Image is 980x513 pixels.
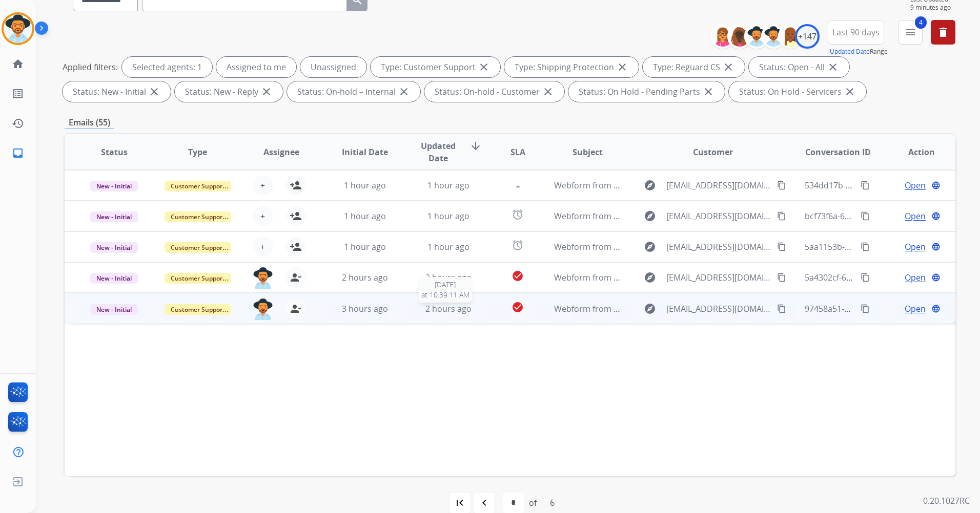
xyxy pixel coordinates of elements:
span: + [260,210,265,222]
mat-icon: home [12,58,24,70]
div: Status: New - Reply [175,81,283,102]
div: Status: On Hold - Pending Parts [568,81,725,102]
span: 3 hours ago [342,303,388,314]
div: Assigned to me [216,57,296,77]
mat-icon: close [542,85,554,98]
mat-icon: - [512,178,524,190]
mat-icon: person_add [290,241,302,253]
img: avatar [4,14,32,43]
mat-icon: close [722,61,734,73]
div: Status: New - Initial [63,81,171,102]
mat-icon: person_add [290,179,302,191]
mat-icon: content_copy [777,304,786,313]
div: of [529,497,537,509]
button: Last 90 days [828,20,884,45]
mat-icon: explore [644,179,656,191]
p: Emails (55) [65,116,114,129]
button: 4 [898,20,923,45]
p: Applied filters: [63,61,118,73]
span: Conversation ID [805,146,871,158]
mat-icon: inbox [12,147,24,159]
mat-icon: person_remove [290,303,302,315]
mat-icon: content_copy [777,181,786,190]
span: Initial Date [342,146,388,158]
mat-icon: content_copy [861,273,870,282]
mat-icon: menu [904,26,916,38]
span: Updated Date [415,140,461,164]
mat-icon: arrow_downward [469,140,482,152]
span: Open [905,210,926,222]
img: agent-avatar [253,267,273,289]
mat-icon: close [148,85,160,98]
span: 1 hour ago [344,210,386,222]
span: Webform from [EMAIL_ADDRESS][DOMAIN_NAME] on [DATE] [554,241,786,252]
span: Status [101,146,128,158]
th: Action [872,134,955,170]
mat-icon: language [931,181,941,190]
span: New - Initial [90,181,138,191]
mat-icon: content_copy [861,304,870,313]
mat-icon: alarm [512,208,524,221]
span: Type [188,146,207,158]
div: Type: Reguard CS [643,57,745,77]
mat-icon: close [260,85,273,98]
mat-icon: check_circle [512,270,524,282]
span: Webform from [EMAIL_ADDRESS][DOMAIN_NAME] on [DATE] [554,180,786,191]
mat-icon: content_copy [777,211,786,221]
span: Range [830,47,888,56]
span: Webform from [EMAIL_ADDRESS][DOMAIN_NAME] on [DATE] [554,210,786,222]
mat-icon: explore [644,241,656,253]
span: Customer Support [165,181,231,191]
span: 1 hour ago [344,241,386,252]
span: Webform from [EMAIL_ADDRESS][DOMAIN_NAME] on [DATE] [554,303,786,314]
span: Subject [573,146,603,158]
span: [EMAIL_ADDRESS][DOMAIN_NAME] [666,271,771,284]
img: agent-avatar [253,298,273,320]
div: 6 [542,493,563,513]
mat-icon: first_page [454,497,466,509]
span: New - Initial [90,273,138,284]
span: New - Initial [90,211,138,222]
mat-icon: close [702,85,714,98]
span: bcf73f6a-6ef0-432b-91eb-a295c232c9f3 [805,210,954,222]
span: 1 hour ago [344,180,386,191]
span: + [260,241,265,253]
span: at 10:39:11 AM [421,290,469,300]
span: Last 90 days [832,30,880,34]
span: Customer Support [165,304,231,315]
div: Type: Customer Support [371,57,500,77]
mat-icon: content_copy [861,211,870,221]
span: Open [905,271,926,284]
span: Open [905,303,926,315]
div: Status: On-hold - Customer [424,81,564,102]
p: 0.20.1027RC [923,495,970,507]
span: 9 minutes ago [910,4,955,12]
span: + [260,179,265,191]
div: Selected agents: 1 [122,57,212,77]
mat-icon: close [827,61,839,73]
mat-icon: check_circle [512,301,524,313]
mat-icon: close [616,61,628,73]
mat-icon: content_copy [777,242,786,251]
span: 1 hour ago [427,180,469,191]
span: SLA [511,146,525,158]
mat-icon: language [931,242,941,251]
span: Customer Support [165,242,231,253]
span: Customer Support [165,273,231,284]
span: 534dd17b-b085-4a18-9066-37384cb95adf [805,180,963,191]
mat-icon: history [12,117,24,130]
mat-icon: person_add [290,210,302,222]
mat-icon: delete [937,26,949,38]
div: Type: Shipping Protection [504,57,639,77]
button: + [253,175,273,196]
span: 5aa1153b-60b4-42c0-a655-7e4ba84cdcb5 [805,241,964,252]
mat-icon: navigate_before [478,497,491,509]
mat-icon: language [931,211,941,221]
div: +147 [795,24,820,49]
span: 2 hours ago [425,272,472,283]
mat-icon: list_alt [12,88,24,100]
span: 2 hours ago [425,303,472,314]
button: + [253,206,273,226]
span: Assignee [263,146,299,158]
span: Customer Support [165,211,231,222]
